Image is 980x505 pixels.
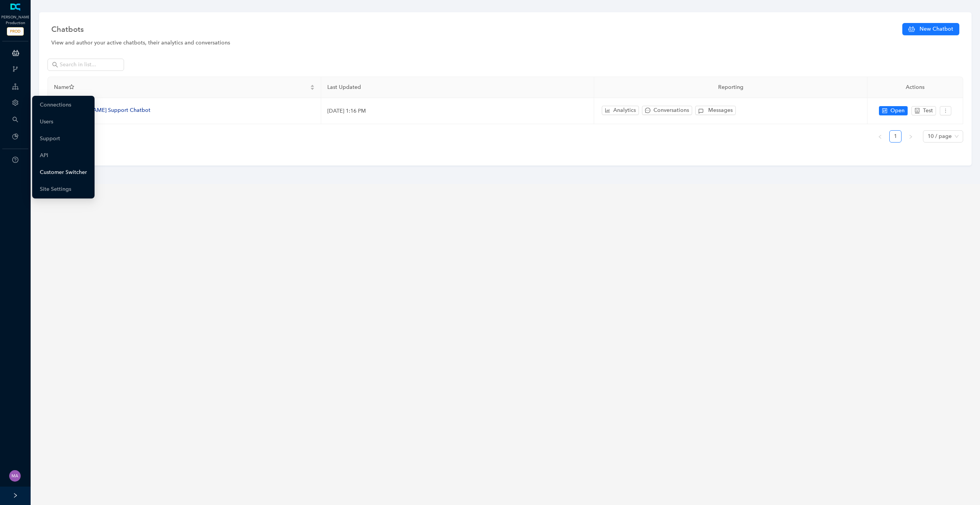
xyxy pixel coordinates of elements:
span: Open [890,107,905,115]
span: New Chatbot [920,25,953,33]
span: branches [12,66,18,72]
li: Next Page [905,130,917,143]
span: Name [54,83,309,92]
span: Chatbots [51,23,84,35]
button: New Chatbot [902,23,959,35]
span: setting [12,100,18,106]
span: star [69,84,74,90]
span: control [882,108,887,113]
span: question-circle [12,157,18,163]
span: left [878,134,882,139]
th: Reporting [594,77,867,98]
button: bar-chartAnalytics [602,106,639,115]
button: left [874,130,886,143]
div: View and author your active chatbots, their analytics and conversations [51,39,959,47]
span: [PERSON_NAME] Support Chatbot [63,107,150,113]
span: bar-chart [605,108,610,113]
button: messageConversations [642,106,692,115]
button: controlOpen [879,106,908,115]
button: more [940,106,951,115]
span: Test [923,107,933,115]
span: search [12,116,18,123]
li: 1 [889,130,902,143]
span: right [908,134,913,139]
span: PROD [7,27,24,36]
a: Site Settings [40,182,71,197]
a: 1 [890,131,901,142]
td: [DATE] 1:16 PM [321,98,595,124]
button: robotTest [911,106,936,115]
button: Messages [695,106,736,115]
a: Users [40,114,53,130]
input: Search in list... [60,61,113,69]
a: Connections [40,97,71,113]
span: Messages [708,106,733,115]
span: pie-chart [12,133,18,139]
li: Previous Page [874,130,886,143]
button: right [905,130,917,143]
span: robot [915,108,920,113]
span: Conversations [653,106,689,115]
span: more [943,108,948,113]
th: Last Updated [321,77,595,98]
th: Actions [867,77,963,98]
span: message [645,108,650,113]
img: 261dd2395eed1481b052019273ba48bf [9,470,21,482]
span: search [52,62,58,68]
a: Customer Switcher [40,165,87,180]
span: 10 / page [928,131,959,142]
a: Support [40,131,60,146]
a: API [40,148,48,163]
div: Page Size [923,130,963,143]
span: Analytics [613,106,636,115]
